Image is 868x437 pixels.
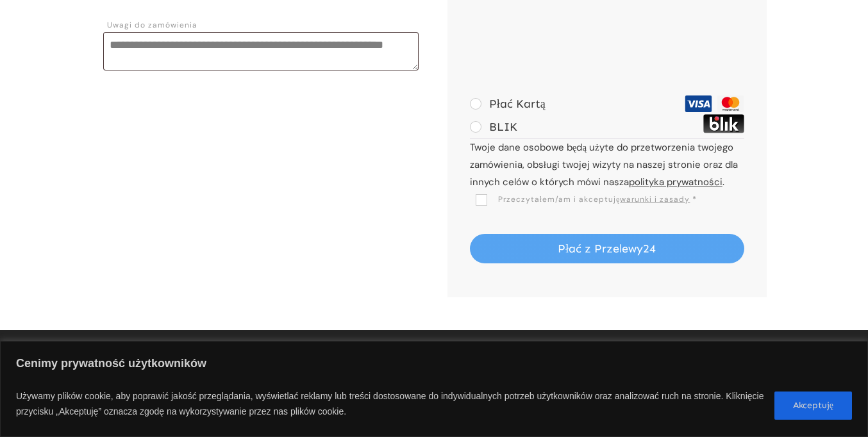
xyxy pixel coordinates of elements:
span: Przeczytałem/am i akceptuję [476,194,690,204]
label: Uwagi do zamówienia [107,19,419,33]
button: Akceptuję [774,392,852,420]
img: Visa [685,95,712,112]
img: Mastercard [717,95,744,112]
a: polityka prywatności [629,176,722,188]
p: Cenimy prywatność użytkowników [16,352,852,377]
abbr: wymagane [692,194,697,204]
label: BLIK [470,120,517,134]
label: Płać Kartą [470,97,546,111]
button: Płać z Przelewy24 [470,234,744,263]
p: Używamy plików cookie, aby poprawić jakość przeglądania, wyświetlać reklamy lub treści dostosowan... [16,385,765,426]
img: BLIK [703,114,744,133]
p: Twoje dane osobowe będą użyte do przetworzenia twojego zamówienia, obsługi twojej wizyty na nasze... [470,139,744,191]
a: warunki i zasady [620,194,690,204]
